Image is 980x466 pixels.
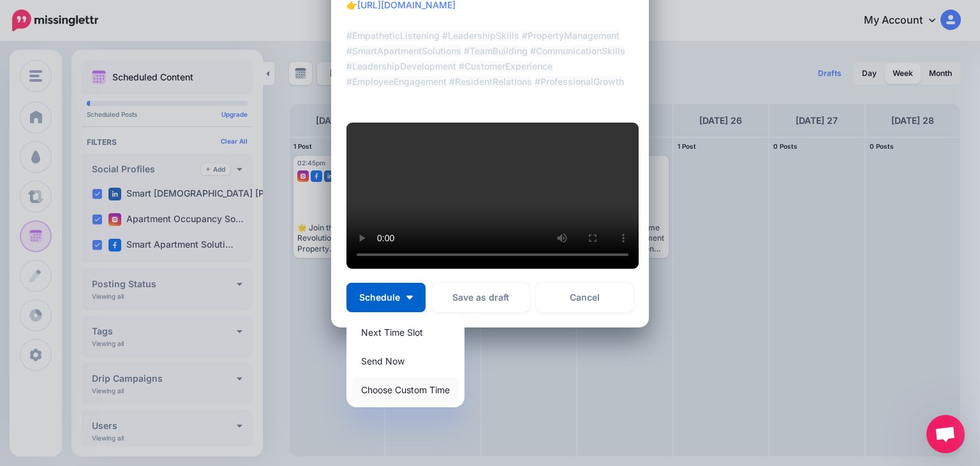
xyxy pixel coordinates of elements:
[432,283,530,312] button: Save as draft
[406,296,413,299] img: arrow-down-white.png
[352,377,459,402] a: Choose Custom Time
[536,283,634,312] a: Cancel
[359,293,400,302] span: Schedule
[346,315,464,407] div: Schedule
[352,320,459,345] a: Next Time Slot
[346,283,426,312] button: Schedule
[352,349,459,373] a: Send Now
